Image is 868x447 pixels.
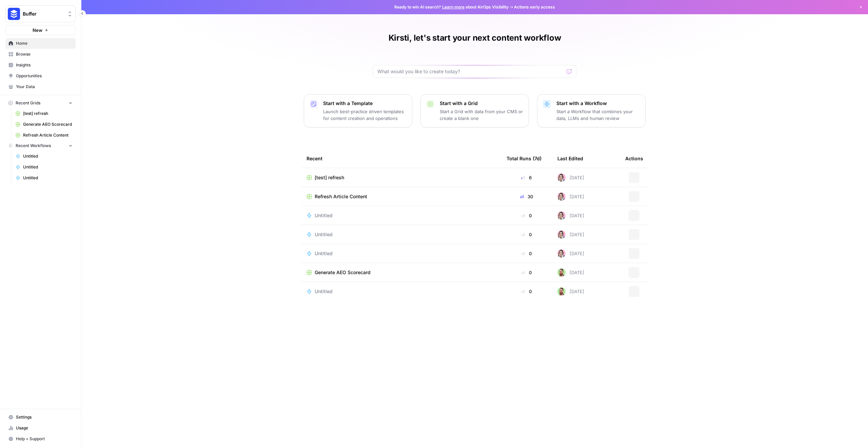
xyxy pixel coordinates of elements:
p: Start with a Grid [440,100,523,107]
button: Start with a WorkflowStart a Workflow that combines your data, LLMs and human review [537,94,646,127]
span: Ready to win AI search? about AirOps Visibility [394,4,509,10]
div: 0 [507,231,547,238]
button: Start with a TemplateLaunch best-practice driven templates for content creation and operations [304,94,412,127]
div: [DATE] [557,192,584,201]
img: Buffer Logo [8,8,20,20]
p: Start a Grid with data from your CMS or create a blank one [440,108,523,122]
div: 0 [507,288,547,295]
a: Your Data [5,81,76,92]
a: Learn more [442,4,465,9]
span: Opportunities [16,73,73,79]
p: Start with a Workflow [556,100,640,107]
div: Total Runs (7d) [507,149,541,168]
div: 30 [507,193,547,200]
a: Settings [5,412,76,423]
input: What would you like to create today? [377,68,564,75]
span: [test] refresh [23,110,73,117]
div: 6 [507,174,547,181]
a: Untitled [307,212,496,219]
p: Start with a Template [323,100,407,107]
div: Recent [307,149,496,168]
button: New [5,25,76,35]
a: Home [5,38,76,49]
button: Start with a GridStart a Grid with data from your CMS or create a blank one [420,94,529,127]
a: Refresh Article Content [13,130,76,141]
span: Recent Grids [16,100,40,106]
div: 0 [507,212,547,219]
span: Settings [16,414,73,420]
button: Help + Support [5,433,76,444]
span: Generate AEO Scorecard [315,269,371,276]
a: Generate AEO Scorecard [307,269,496,276]
img: h0tmkl8gkwk0b1sam96cuweejb2d [557,268,566,277]
span: Untitled [315,288,333,295]
div: [DATE] [557,230,584,239]
span: Untitled [23,164,73,170]
span: Usage [16,425,73,431]
span: Home [16,40,73,46]
span: Recent Workflows [16,143,51,149]
a: Browse [5,49,76,60]
a: Untitled [307,231,496,238]
span: Untitled [315,212,333,219]
span: Browse [16,51,73,57]
a: Opportunities [5,70,76,81]
img: 7qegyrliwuqjl22pzvdeloi1adlp [557,249,566,258]
a: Untitled [13,162,76,172]
button: Workspace: Buffer [5,5,76,22]
span: Untitled [23,175,73,181]
a: Untitled [307,288,496,295]
img: 7qegyrliwuqjl22pzvdeloi1adlp [557,230,566,239]
span: Untitled [315,231,333,238]
h1: Kirsti, let's start your next content workflow [389,33,561,43]
span: Untitled [23,153,73,159]
div: Last Edited [557,149,583,168]
button: Recent Workflows [5,141,76,151]
span: Refresh Article Content [23,132,73,138]
a: Untitled [307,250,496,257]
span: Your Data [16,84,73,90]
span: Untitled [315,250,333,257]
div: [DATE] [557,249,584,258]
a: Generate AEO Scorecard [13,119,76,130]
span: Refresh Article Content [315,193,367,200]
img: 7qegyrliwuqjl22pzvdeloi1adlp [557,174,566,182]
a: [test] refresh [307,174,496,181]
span: [test] refresh [315,174,344,181]
div: [DATE] [557,174,584,182]
a: Refresh Article Content [307,193,496,200]
img: 7qegyrliwuqjl22pzvdeloi1adlp [557,192,566,201]
div: 0 [507,269,547,276]
a: [test] refresh [13,108,76,119]
span: Help + Support [16,436,73,442]
span: Actions early access [514,4,555,10]
div: Actions [625,149,643,168]
div: [DATE] [557,287,584,296]
span: Insights [16,62,73,68]
div: 0 [507,250,547,257]
span: Buffer [23,11,64,17]
a: Untitled [13,172,76,183]
div: [DATE] [557,211,584,220]
img: 7qegyrliwuqjl22pzvdeloi1adlp [557,211,566,220]
div: [DATE] [557,268,584,277]
p: Launch best-practice driven templates for content creation and operations [323,108,407,122]
img: h0tmkl8gkwk0b1sam96cuweejb2d [557,287,566,296]
span: Generate AEO Scorecard [23,121,73,127]
a: Untitled [13,151,76,162]
button: Recent Grids [5,98,76,108]
a: Insights [5,60,76,70]
p: Start a Workflow that combines your data, LLMs and human review [556,108,640,122]
a: Usage [5,423,76,433]
span: New [33,27,42,34]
